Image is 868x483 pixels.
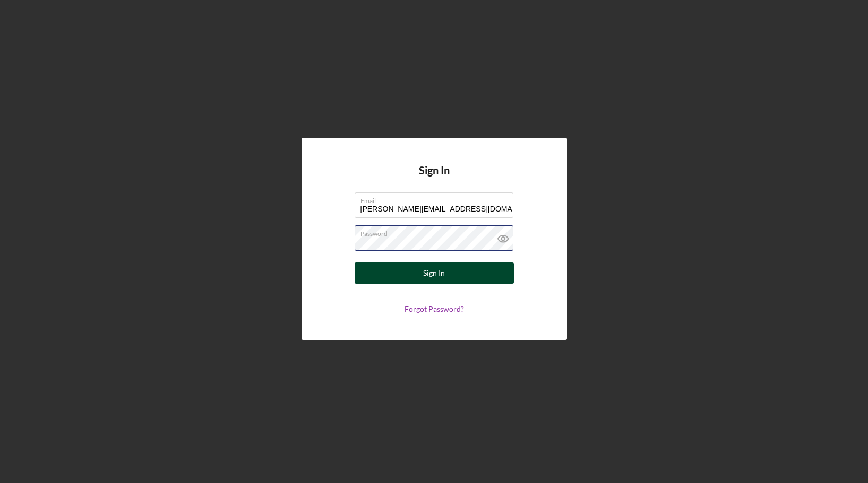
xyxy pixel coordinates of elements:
[419,164,450,192] h4: Sign In
[355,262,514,284] button: Sign In
[360,226,513,238] label: Password
[360,193,513,205] label: Email
[405,304,464,313] a: Forgot Password?
[423,262,445,284] div: Sign In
